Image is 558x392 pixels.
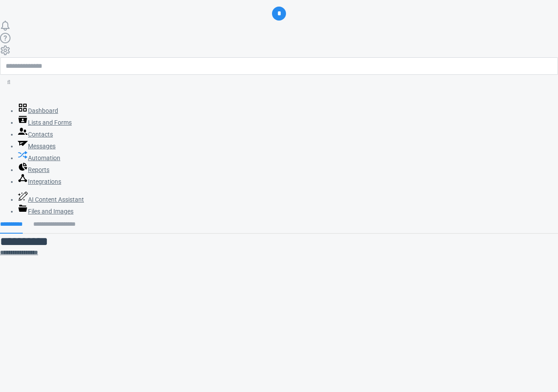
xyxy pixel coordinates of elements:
[17,208,73,215] a: Files and Images
[28,107,58,114] span: Dashboard
[28,166,49,173] span: Reports
[28,119,72,126] span: Lists and Forms
[28,143,56,150] span: Messages
[28,196,84,203] span: AI Content Assistant
[17,143,56,150] a: Messages
[17,154,60,161] a: Automation
[17,178,61,185] a: Integrations
[28,208,73,215] span: Files and Images
[28,131,53,138] span: Contacts
[17,196,84,203] a: AI Content Assistant
[17,107,58,114] a: Dashboard
[28,178,61,185] span: Integrations
[17,119,72,126] a: Lists and Forms
[17,166,49,173] a: Reports
[17,131,53,138] a: Contacts
[28,154,60,161] span: Automation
